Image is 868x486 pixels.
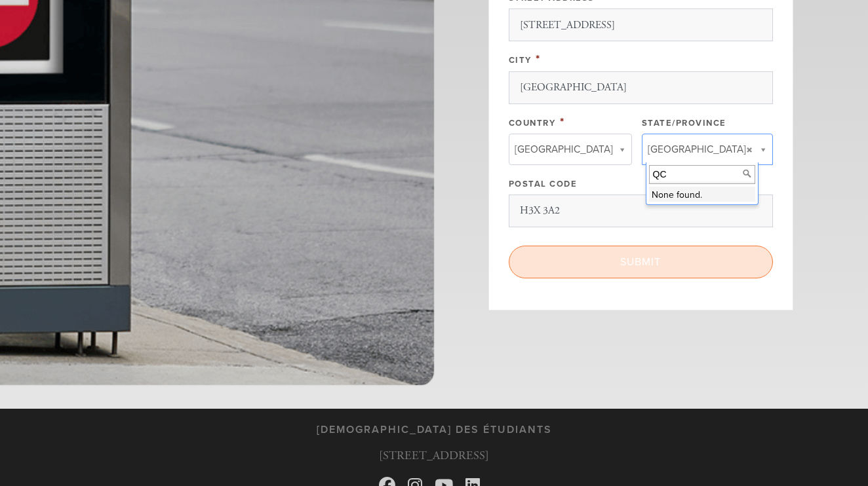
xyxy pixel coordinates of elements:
span: This field is required. [560,115,565,129]
a: [GEOGRAPHIC_DATA] [642,134,773,165]
h3: [DEMOGRAPHIC_DATA] des étudiants [317,424,552,436]
span: [GEOGRAPHIC_DATA] [515,141,613,158]
label: City [509,55,532,65]
span: [STREET_ADDRESS] [379,447,489,464]
span: [GEOGRAPHIC_DATA] [648,141,746,158]
label: Postal Code [509,179,578,189]
label: State/Province [642,118,726,128]
input: Submit [509,246,773,278]
li: None found. [649,187,755,202]
label: Country [509,118,556,128]
span: This field is required. [536,52,541,66]
a: [GEOGRAPHIC_DATA] [509,134,632,165]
